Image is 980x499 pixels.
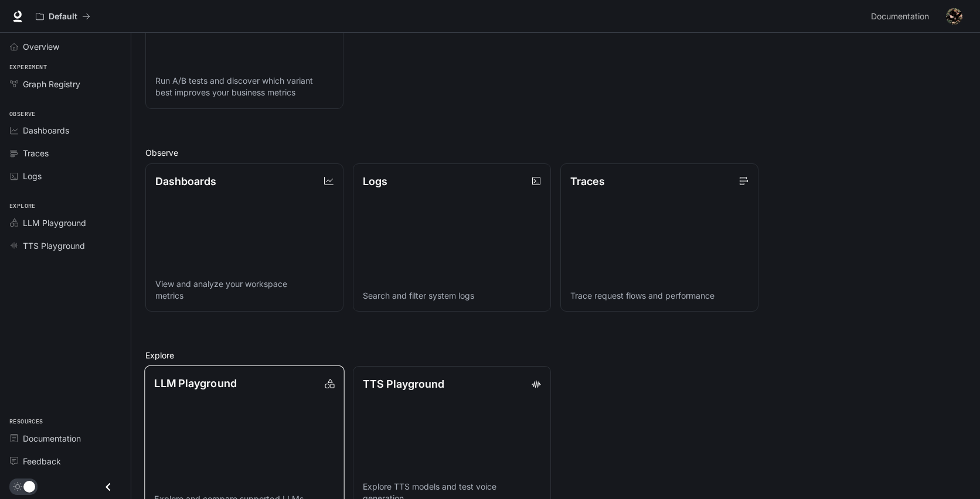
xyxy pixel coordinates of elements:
span: Graph Registry [23,78,80,90]
a: TracesTrace request flows and performance [560,163,758,312]
button: User avatar [942,5,966,28]
a: TTS Playground [5,235,126,256]
span: Dark mode toggle [23,480,35,493]
span: Documentation [871,9,929,24]
span: Dashboards [23,124,69,136]
p: Trace request flows and performance [570,290,748,302]
a: LLM Playground [5,213,126,233]
span: LLM Playground [23,217,86,229]
p: Default [49,12,77,22]
button: All workspaces [30,5,96,28]
p: LLM Playground [154,375,236,391]
a: Dashboards [5,120,126,141]
span: Traces [23,147,49,159]
span: TTS Playground [23,240,85,252]
a: LogsSearch and filter system logs [353,163,551,312]
img: User avatar [946,8,962,25]
p: Traces [570,173,605,189]
span: Documentation [23,432,81,445]
a: Graph Registry [5,74,126,94]
span: Feedback [23,455,61,467]
a: Feedback [5,451,126,471]
h2: Observe [145,146,966,159]
span: Logs [23,170,42,182]
button: Close drawer [95,475,121,499]
p: View and analyze your workspace metrics [155,278,334,302]
p: Logs [363,173,387,189]
p: TTS Playground [363,376,444,392]
a: Documentation [866,5,938,28]
h2: Explore [145,349,966,361]
a: Documentation [5,428,126,449]
a: Logs [5,166,126,186]
a: DashboardsView and analyze your workspace metrics [145,163,343,312]
span: Overview [23,40,59,53]
p: Search and filter system logs [363,290,541,302]
a: Overview [5,36,126,57]
p: Run A/B tests and discover which variant best improves your business metrics [155,75,334,98]
a: Traces [5,143,126,163]
p: Dashboards [155,173,216,189]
